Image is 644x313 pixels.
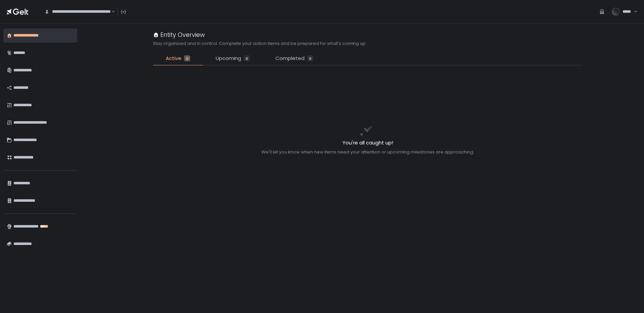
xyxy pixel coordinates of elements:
[166,55,181,62] span: Active
[153,41,367,47] h2: Stay organized and in control. Complete your action items and be prepared for what's coming up.
[244,55,250,61] div: 0
[307,55,313,61] div: 0
[111,8,111,15] input: Search for option
[261,139,474,147] h2: You're all caught up!
[153,30,205,39] div: Entity Overview
[261,149,474,155] div: We'll let you know when new items need your attention or upcoming milestones are approaching.
[275,55,305,62] span: Completed
[216,55,241,62] span: Upcoming
[40,5,115,19] div: Search for option
[184,55,190,61] div: 0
